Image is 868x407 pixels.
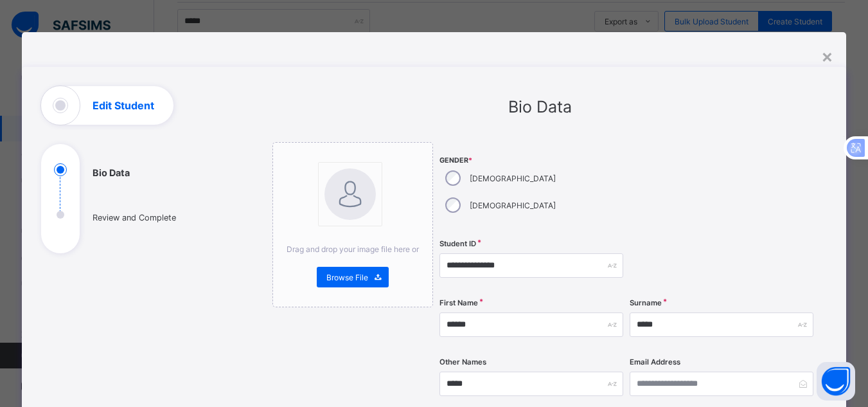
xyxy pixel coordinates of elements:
h1: Edit Student [93,100,154,111]
div: × [821,45,833,67]
label: First Name [439,298,478,307]
label: Other Names [439,357,486,366]
div: bannerImageDrag and drop your image file here orBrowse File [272,142,433,307]
span: Gender [439,156,623,165]
label: Email Address [630,357,680,366]
label: Surname [630,298,662,307]
span: Browse File [326,273,368,282]
img: bannerImage [324,168,376,220]
label: [DEMOGRAPHIC_DATA] [470,174,556,183]
span: Drag and drop your image file here or [287,244,419,254]
label: [DEMOGRAPHIC_DATA] [470,201,556,210]
button: Open asap [817,362,855,401]
label: Student ID [439,239,476,248]
span: Bio Data [508,97,572,116]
